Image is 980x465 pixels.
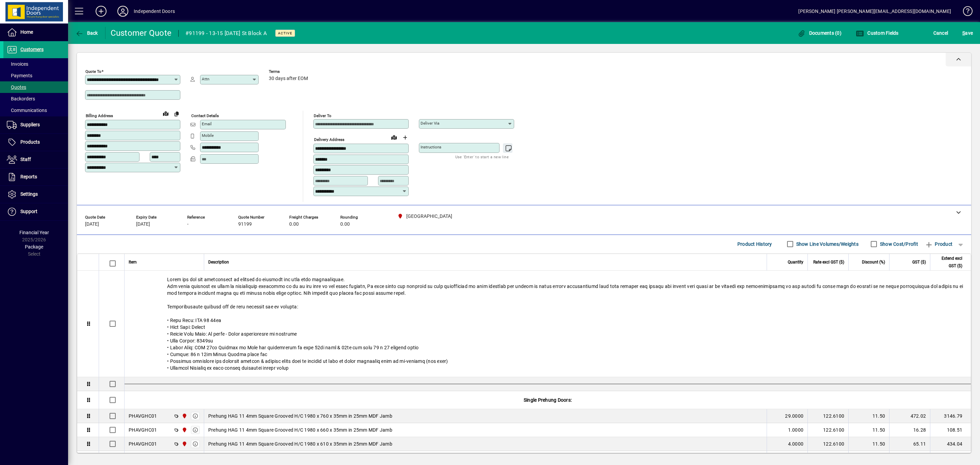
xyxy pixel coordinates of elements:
[269,76,308,81] span: 30 days after EOM
[340,222,350,227] span: 0.00
[20,139,40,145] span: Products
[797,30,842,36] span: Documents (0)
[912,258,926,266] span: GST ($)
[848,437,889,451] td: 11.50
[20,174,37,179] span: Reports
[112,5,134,17] button: Profile
[278,31,292,35] span: Active
[961,27,975,39] button: Save
[125,271,971,377] div: Lorem ips dol sit ametconsect ad elitsed do eiusmodt inc utla etdo magnaaliquae. Adm venia quisno...
[798,6,951,17] div: [PERSON_NAME] [PERSON_NAME][EMAIL_ADDRESS][DOMAIN_NAME]
[3,151,68,168] a: Staff
[795,241,859,247] label: Show Line Volumes/Weights
[171,108,182,119] button: Copy to Delivery address
[848,451,889,465] td: 11.50
[932,27,950,39] button: Cancel
[3,93,68,105] a: Backorders
[848,409,889,423] td: 11.50
[73,27,100,39] button: Back
[187,222,189,227] span: -
[3,24,68,41] a: Home
[889,437,930,451] td: 65.11
[208,413,392,419] span: Prehung HAG 11 4mm Square Grooved H/C 1980 x 760 x 35mm in 25mm MDF Jamb
[7,96,35,101] span: Backorders
[933,28,948,38] span: Cancel
[812,440,844,447] div: 122.6100
[90,5,112,17] button: Add
[930,437,971,451] td: 434.04
[208,258,229,266] span: Description
[788,258,803,266] span: Quantity
[125,391,971,409] div: Single Prehung Doors:
[7,61,28,67] span: Invoices
[68,27,105,39] app-page-header-button: Back
[208,427,392,433] span: Prehung HAG 11 4mm Square Grooved H/C 1980 x 660 x 35mm in 25mm MDF Jamb
[399,132,410,143] button: Choose address
[930,409,971,423] td: 3146.79
[20,122,40,127] span: Suppliers
[796,27,843,39] button: Documents (0)
[180,412,188,420] span: Christchurch
[202,133,214,138] mat-label: Mobile
[180,440,188,448] span: Christchurch
[208,440,392,447] span: Prehung HAG 11 4mm Square Grooved H/C 1980 x 610 x 35mm in 25mm MDF Jamb
[202,122,212,126] mat-label: Email
[180,426,188,434] span: Christchurch
[3,81,68,93] a: Quotes
[202,77,209,81] mat-label: Attn
[3,58,68,70] a: Invoices
[848,423,889,437] td: 11.50
[185,28,267,39] div: #91199 - 13-15 [DATE] St Block A
[389,132,399,143] a: View on map
[129,427,157,433] div: PHAVGHC01
[921,238,956,250] button: Product
[788,427,804,433] span: 1.0000
[421,145,441,149] mat-label: Instructions
[129,258,137,266] span: Item
[962,30,965,36] span: S
[812,413,844,419] div: 122.6100
[788,440,804,447] span: 4.0000
[129,440,157,447] div: PHAVGHC01
[85,69,101,74] mat-label: Quote To
[289,222,299,227] span: 0.00
[962,28,973,38] span: ave
[879,241,918,247] label: Show Cost/Profit
[934,255,962,270] span: Extend excl GST ($)
[930,423,971,437] td: 108.51
[889,451,930,465] td: 44.87
[75,30,98,36] span: Back
[20,47,44,52] span: Customers
[785,413,803,419] span: 29.0000
[862,258,885,266] span: Discount (%)
[455,153,509,161] mat-hint: Use 'Enter' to start a new line
[269,69,310,74] span: Terms
[19,230,49,235] span: Financial Year
[3,105,68,116] a: Communications
[160,108,171,119] a: View on map
[3,203,68,220] a: Support
[421,121,439,126] mat-label: Deliver via
[856,30,899,36] span: Custom Fields
[889,409,930,423] td: 472.02
[134,6,175,17] div: Independent Doors
[3,169,68,186] a: Reports
[7,73,32,78] span: Payments
[812,427,844,433] div: 122.6100
[7,84,26,90] span: Quotes
[129,413,157,419] div: PHAVGHC01
[20,191,38,197] span: Settings
[737,239,772,250] span: Product History
[7,108,47,113] span: Communications
[20,29,33,35] span: Home
[20,157,31,162] span: Staff
[85,222,99,227] span: [DATE]
[136,222,150,227] span: [DATE]
[25,244,43,250] span: Package
[889,423,930,437] td: 16.28
[3,186,68,203] a: Settings
[925,239,952,250] span: Product
[854,27,900,39] button: Custom Fields
[3,116,68,133] a: Suppliers
[314,113,331,118] mat-label: Deliver To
